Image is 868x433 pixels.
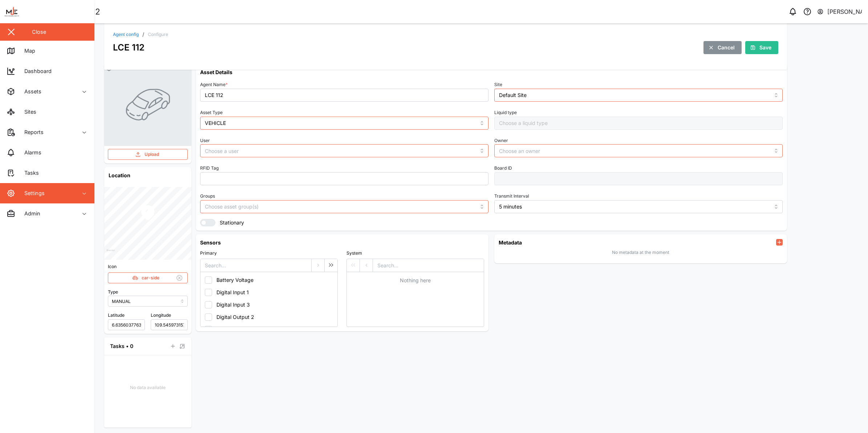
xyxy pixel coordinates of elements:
[200,239,484,246] h6: Sensors
[125,81,171,128] img: VEHICLE photo
[142,273,159,283] span: car-side
[200,110,223,115] label: Asset Type
[142,32,144,37] div: /
[104,187,191,260] canvas: Map
[612,249,669,256] div: No metadata at the moment
[200,138,210,143] label: User
[200,194,215,199] label: Groups
[202,286,334,299] button: Digital Input 1
[346,250,484,257] div: System
[200,259,311,272] input: Search...
[32,28,46,36] div: Close
[373,259,484,272] input: Search...
[19,47,35,55] div: Map
[759,41,771,54] span: Save
[494,166,512,171] label: Board ID
[494,89,783,102] input: Choose a site
[19,169,39,177] div: Tasks
[202,323,334,336] button: Digital Output 3
[108,263,188,270] div: Icon
[19,149,41,157] div: Alarms
[827,7,862,16] div: [PERSON_NAME]
[200,250,338,257] div: Primary
[104,167,191,183] h6: Location
[202,311,334,323] button: Digital Output 2
[499,239,522,246] h6: Metadata
[200,68,783,76] h6: Asset Details
[19,108,36,116] div: Sites
[139,204,157,223] div: Map marker
[110,342,133,350] div: Tasks • 0
[494,144,783,157] input: Choose an owner
[200,166,219,171] label: RFID Tag
[200,82,228,87] label: Agent Name
[215,219,244,226] label: Stationary
[174,273,184,283] button: Remove Icon
[145,149,159,159] span: Upload
[108,272,188,283] button: car-side
[202,274,334,286] button: Battery Voltage
[104,384,191,391] div: No data available
[19,128,44,136] div: Reports
[113,32,139,37] a: Agent config
[108,312,125,319] label: Latitude
[19,67,52,75] div: Dashboard
[106,249,115,258] a: Mapbox logo
[19,189,45,197] div: Settings
[494,82,502,87] label: Site
[718,41,735,54] span: Cancel
[113,41,145,54] div: LCE 112
[151,312,171,319] label: Longitude
[494,194,529,199] label: Transmit Interval
[148,32,168,37] div: Configure
[202,299,334,311] button: Digital Input 3
[494,138,508,143] label: Owner
[108,289,118,296] label: Type
[347,276,484,284] div: Nothing here
[703,41,742,54] button: Cancel
[205,204,330,210] input: Choose asset group(s)
[19,210,40,218] div: Admin
[817,7,862,17] button: [PERSON_NAME]
[19,88,41,96] div: Assets
[745,41,778,54] button: Save
[200,117,488,130] input: Choose an asset type
[494,110,517,115] label: Liquid type
[108,149,188,160] button: Upload
[200,144,488,157] input: Choose a user
[4,4,98,20] img: Main Logo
